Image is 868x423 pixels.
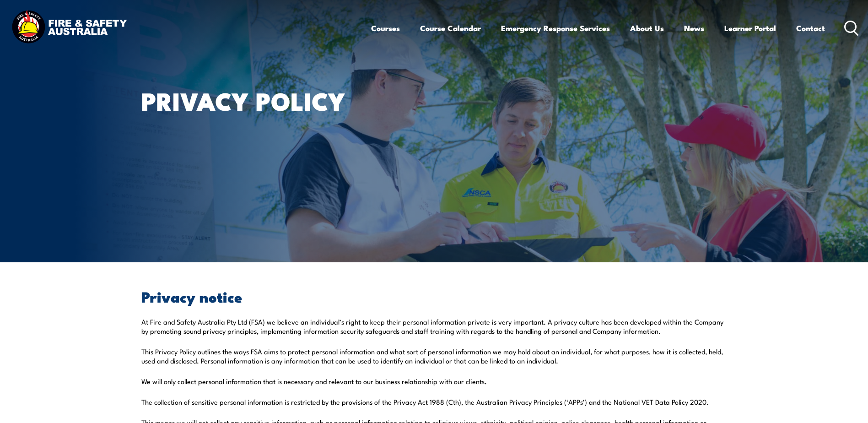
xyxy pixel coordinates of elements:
[501,16,610,40] a: Emergency Response Services
[141,377,727,386] p: We will only collect personal information that is necessary and relevant to our business relation...
[141,317,727,336] p: At Fire and Safety Australia Pty Ltd (FSA) we believe an individual’s right to keep their persona...
[420,16,481,40] a: Course Calendar
[630,16,664,40] a: About Us
[724,16,776,40] a: Learner Portal
[141,347,727,365] p: This Privacy Policy outlines the ways FSA aims to protect personal information and what sort of p...
[796,16,825,40] a: Contact
[141,90,367,111] h1: Privacy Policy
[141,397,727,407] p: The collection of sensitive personal information is restricted by the provisions of the Privacy A...
[371,16,400,40] a: Courses
[684,16,704,40] a: News
[141,290,727,303] h2: Privacy notice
